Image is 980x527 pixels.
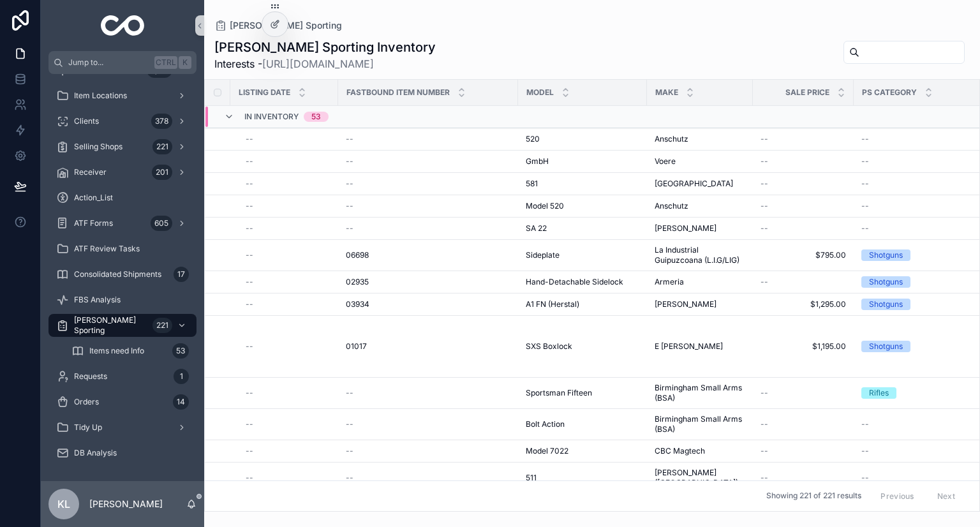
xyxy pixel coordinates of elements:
[526,87,554,98] span: Model
[526,388,592,398] span: Sportsman Fifteen
[346,341,367,352] span: 01017
[655,87,678,98] span: Make
[74,244,140,254] span: ATF Review Tasks
[346,201,353,211] span: --
[761,419,768,429] span: --
[861,201,869,211] span: --
[526,223,547,234] span: SA 22
[48,212,197,235] a: ATF Forms605
[246,179,330,189] a: --
[246,134,330,144] a: --
[655,383,745,403] a: Birmingham Small Arms (BSA)
[761,388,768,398] span: --
[655,446,705,456] span: CBC Magtech
[48,237,197,260] a: ATF Review Tasks
[869,249,903,261] div: Shotguns
[761,134,846,144] a: --
[761,277,846,287] a: --
[761,299,846,309] a: $1,295.00
[74,167,107,177] span: Receiver
[526,341,639,352] a: SXS Boxlock
[246,473,253,483] span: --
[785,87,829,98] span: Sale Price
[346,223,353,234] span: --
[57,496,70,512] span: KL
[526,156,549,167] span: GmbH
[655,299,745,309] a: [PERSON_NAME]
[655,414,745,434] a: Birmingham Small Arms (BSA)
[48,288,197,311] a: FBS Analysis
[48,110,197,133] a: Clients378
[174,369,189,384] div: 1
[526,341,572,352] span: SXS Boxlock
[346,419,510,429] a: --
[48,135,197,158] a: Selling Shops221
[152,139,172,154] div: 221
[246,419,253,429] span: --
[655,245,745,265] a: La Industrial Guipuzcoana (L.I.G/LIG)
[246,277,253,287] span: --
[655,446,745,456] a: CBC Magtech
[526,446,639,456] a: Model 7022
[246,223,330,234] a: --
[74,116,99,126] span: Clients
[526,473,537,483] span: 511
[246,134,253,144] span: --
[246,388,253,398] span: --
[526,201,564,211] span: Model 520
[246,156,330,167] a: --
[655,277,684,287] span: Armeria
[346,179,510,189] a: --
[246,341,330,352] a: --
[526,277,639,287] a: Hand-Detachable Sidelock
[346,277,510,287] a: 02935
[244,112,299,122] span: In Inventory
[655,341,723,352] span: E [PERSON_NAME]
[346,250,369,260] span: 06698
[526,419,565,429] span: Bolt Action
[48,84,197,107] a: Item Locations
[526,134,540,144] span: 520
[151,114,172,129] div: 378
[766,491,861,501] span: Showing 221 of 221 results
[761,277,768,287] span: --
[74,269,161,279] span: Consolidated Shipments
[346,446,510,456] a: --
[246,446,330,456] a: --
[48,161,197,184] a: Receiver201
[346,341,510,352] a: 01017
[246,223,253,234] span: --
[761,388,846,398] a: --
[64,339,197,362] a: Items need Info53
[246,277,330,287] a: --
[48,390,197,413] a: Orders14
[246,179,253,189] span: --
[311,112,321,122] div: 53
[151,216,172,231] div: 605
[861,156,869,167] span: --
[861,223,869,234] span: --
[526,201,639,211] a: Model 520
[655,179,745,189] a: [GEOGRAPHIC_DATA]
[526,473,639,483] a: 511
[761,223,846,234] a: --
[173,394,189,410] div: 14
[74,142,122,152] span: Selling Shops
[655,134,688,144] span: Anschutz
[346,134,353,144] span: --
[74,422,102,433] span: Tidy Up
[761,156,768,167] span: --
[346,419,353,429] span: --
[48,51,197,74] button: Jump to...CtrlK
[761,179,846,189] a: --
[180,57,190,68] span: K
[526,277,623,287] span: Hand-Detachable Sidelock
[869,341,903,352] div: Shotguns
[761,250,846,260] a: $795.00
[246,299,253,309] span: --
[761,341,846,352] a: $1,195.00
[655,468,745,488] span: [PERSON_NAME] ([GEOGRAPHIC_DATA])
